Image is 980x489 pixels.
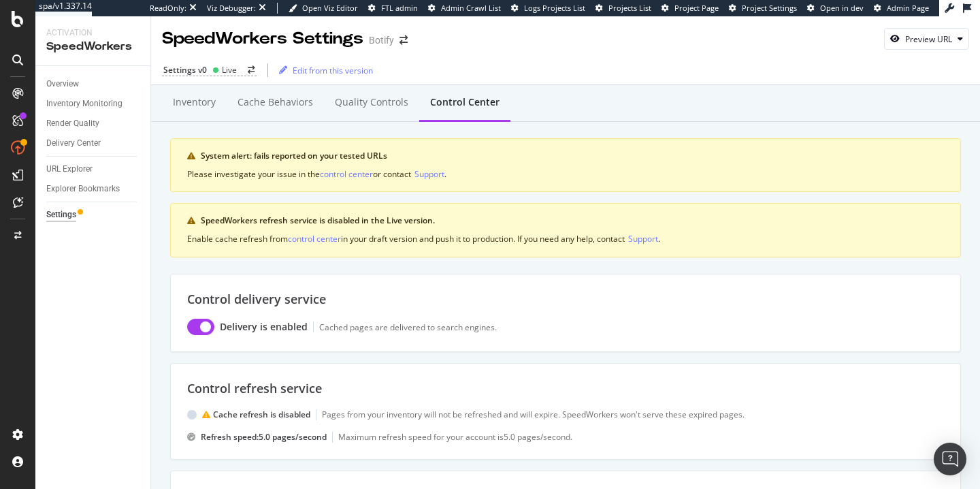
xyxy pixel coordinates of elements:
a: FTL admin [368,3,418,14]
button: Edit from this version [274,59,373,81]
span: Open in dev [820,3,864,13]
div: SpeedWorkers refresh service is disabled in the Live version. [201,215,944,227]
div: Live [222,64,237,76]
a: Settings [46,208,141,222]
div: Control Center [430,95,500,109]
a: Admin Crawl List [428,3,501,14]
a: Projects List [595,3,651,14]
div: Overview [46,77,79,91]
div: Quality Controls [335,95,408,109]
div: Cached pages are delivered to search engines. [319,321,497,333]
span: Admin Crawl List [441,3,501,13]
div: Control refresh service [187,380,944,398]
div: Explorer Bookmarks [46,182,120,196]
div: Delivery Center [46,136,101,151]
a: Render Quality [46,116,141,131]
a: Project Settings [729,3,797,14]
button: Support [628,232,658,245]
a: Overview [46,77,141,91]
div: Cache behaviors [238,95,313,109]
span: Open Viz Editor [302,3,358,13]
div: ReadOnly: [150,3,186,14]
div: arrow-right-arrow-left [248,66,255,74]
div: Open Intercom Messenger [934,443,966,475]
a: Logs Projects List [511,3,585,14]
div: Enable cache refresh from in your draft version and push it to production. If you need any help, ... [187,232,944,245]
div: Pages from your inventory will not be refreshed and will expire. SpeedWorkers won't serve these e... [322,409,745,420]
button: Preview URL [884,28,969,50]
div: Support [628,233,658,245]
button: Support [414,168,444,180]
a: URL Explorer [46,162,141,176]
span: Admin Page [887,3,929,13]
span: Project Settings [742,3,797,13]
div: Preview URL [905,33,952,45]
span: FTL admin [381,3,418,13]
div: Inventory Monitoring [46,97,122,111]
div: Viz Debugger: [207,3,256,14]
div: Inventory [173,95,216,109]
span: Projects List [608,3,651,13]
div: Control delivery service [187,291,944,309]
button: control center [320,168,373,180]
a: Open in dev [807,3,864,14]
div: control center [288,233,341,245]
a: Inventory Monitoring [46,97,141,111]
div: SpeedWorkers Settings [162,27,363,50]
span: Project Page [674,3,719,13]
span: Logs Projects List [524,3,585,13]
div: Edit from this version [293,65,373,76]
div: Settings v0 [163,64,207,76]
a: Delivery Center [46,136,141,151]
div: Delivery is enabled [220,320,308,334]
div: control center [320,168,373,180]
div: Please investigate your issue in the or contact . [187,168,944,180]
div: System alert: fails reported on your tested URLs [201,150,944,162]
div: Refresh speed: 5.0 pages /second [201,431,327,443]
div: Botify [369,33,394,47]
a: Project Page [661,3,719,14]
div: URL Explorer [46,162,93,176]
a: Open Viz Editor [289,3,358,14]
div: arrow-right-arrow-left [399,35,408,45]
div: Activation [46,27,140,39]
a: Explorer Bookmarks [46,182,141,196]
div: Render Quality [46,116,99,131]
div: warning banner [170,203,961,257]
a: Admin Page [874,3,929,14]
button: control center [288,232,341,245]
div: SpeedWorkers [46,39,140,54]
div: Settings [46,208,76,222]
div: warning banner [170,138,961,192]
div: Support [414,168,444,180]
div: Maximum refresh speed for your account is 5.0 pages /second. [338,431,572,443]
div: Cache refresh is disabled [202,409,310,420]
